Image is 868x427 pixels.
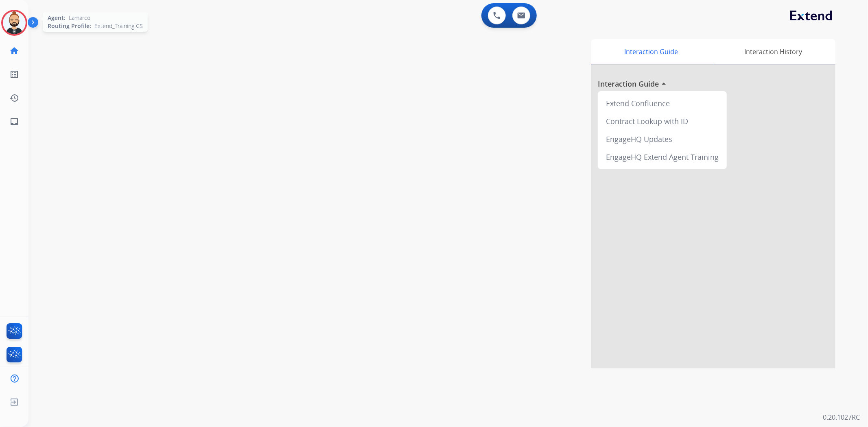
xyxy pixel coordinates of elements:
mat-icon: inbox [9,117,19,126]
mat-icon: list_alt [9,70,19,79]
div: EngageHQ Updates [601,130,724,148]
div: EngageHQ Extend Agent Training [601,148,724,166]
p: 0.20.1027RC [823,412,860,422]
div: Interaction Guide [591,39,711,64]
span: Agent: [48,14,66,22]
span: Extend_Training CS [94,22,143,30]
img: avatar [3,11,26,34]
span: Lamarco [69,14,90,22]
mat-icon: home [9,46,19,56]
div: Interaction History [711,39,835,64]
span: Routing Profile: [48,22,91,30]
div: Contract Lookup with ID [601,112,724,130]
div: Extend Confluence [601,94,724,112]
mat-icon: history [9,93,19,103]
